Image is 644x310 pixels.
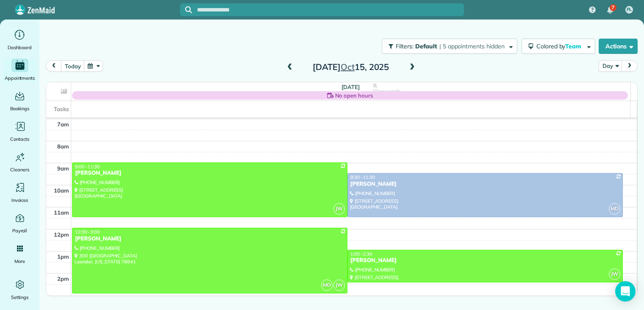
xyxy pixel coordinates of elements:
a: Filters: Default | 5 appointments hidden [378,39,517,54]
span: Cleaners [10,165,29,174]
span: PL [627,6,632,13]
a: Dashboard [3,28,36,52]
span: 12pm [54,231,69,238]
button: Day [599,60,622,72]
span: Team [565,42,583,50]
button: prev [46,60,62,72]
a: Cleaners [3,150,36,174]
span: 8am [57,143,69,150]
span: 9am [57,165,69,172]
span: | 5 appointments hidden [439,42,505,50]
button: today [61,60,84,72]
span: Contacts [10,135,29,143]
span: Appointments [5,74,35,82]
span: JW [333,203,345,215]
span: 9:00 - 11:30 [75,164,100,170]
span: 1:00 - 2:30 [350,251,372,257]
button: Filters: Default | 5 appointments hidden [382,39,517,54]
a: Bookings [3,89,36,113]
div: [PERSON_NAME] [350,257,620,264]
button: next [622,60,638,72]
span: Tasks [54,106,69,112]
span: Settings [11,293,29,302]
span: View week [373,88,400,95]
span: Dashboard [8,43,32,52]
span: 10am [54,187,69,194]
button: Actions [599,39,638,54]
span: Colored by [536,42,584,50]
div: Open Intercom Messenger [615,281,636,302]
a: Appointments [3,59,36,82]
span: Oct [341,61,355,72]
span: 7 [611,4,614,11]
a: Invoices [3,181,36,204]
button: Colored byTeam [522,39,595,54]
span: 1pm [57,253,69,260]
div: [PERSON_NAME] [75,170,345,177]
span: JW [609,268,620,280]
span: Bookings [10,104,30,113]
span: Payroll [12,226,28,235]
span: 2pm [57,275,69,282]
a: Settings [3,278,36,302]
span: JW [333,279,345,291]
span: 7am [57,121,69,128]
div: 7 unread notifications [601,1,619,20]
span: MD [609,203,620,215]
span: No open hours [335,91,373,100]
span: 12:00 - 3:00 [75,229,100,235]
span: 9:30 - 11:30 [350,174,375,180]
h2: [DATE] 15, 2025 [298,62,404,72]
div: [PERSON_NAME] [75,235,345,243]
a: Contacts [3,120,36,143]
span: Filters: [396,42,414,50]
svg: Focus search [185,6,192,13]
span: 11am [54,209,69,216]
span: [DATE] [341,84,360,90]
span: MD [321,279,333,291]
div: [PERSON_NAME] [350,181,620,188]
span: Invoices [11,196,28,204]
span: Default [415,42,438,50]
span: More [14,257,25,265]
button: Focus search [180,6,192,13]
a: Payroll [3,211,36,235]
